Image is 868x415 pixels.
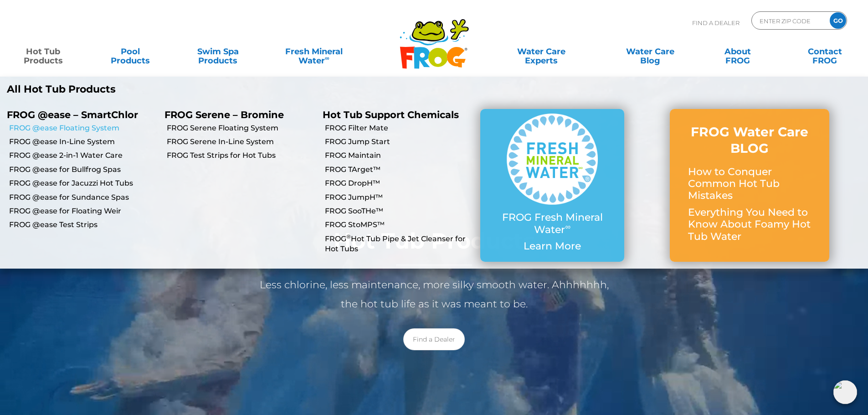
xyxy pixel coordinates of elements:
[9,150,158,161] a: FROG @ease 2-in-1 Water Care
[167,123,315,133] a: FROG Serene Floating System
[9,137,158,147] a: FROG @ease In-Line System
[9,123,158,133] a: FROG @ease Floating System
[9,178,158,188] a: FROG @ease for Jacuzzi Hot Tubs
[616,42,684,61] a: Water CareBlog
[9,165,158,175] a: FROG @ease for Bullfrog Spas
[325,234,473,254] a: FROG®Hot Tub Pipe & Jet Cleanser for Hot Tubs
[692,11,740,34] p: Find A Dealer
[9,42,77,61] a: Hot TubProducts
[688,166,811,202] p: How to Conquer Common Hot Tub Mistakes
[325,54,329,62] sup: ∞
[833,380,857,404] img: openIcon
[325,220,473,230] a: FROG StoMPS™
[830,12,846,29] input: GO
[271,42,356,61] a: Fresh MineralWater∞
[486,42,596,61] a: Water CareExperts
[688,207,811,243] p: Everything You Need to Know About Foamy Hot Tub Water
[9,220,158,230] a: FROG @ease Test Strips
[498,114,606,257] a: FROG Fresh Mineral Water∞ Learn More
[325,137,473,147] a: FROG Jump Start
[791,42,859,61] a: ContactFROG
[688,124,811,247] a: FROG Water Care BLOG How to Conquer Common Hot Tub Mistakes Everything You Need to Know About Foa...
[759,14,820,27] input: Zip Code Form
[688,124,811,157] h3: FROG Water Care BLOG
[164,109,308,120] p: FROG Serene – Bromine
[346,233,351,240] sup: ®
[498,240,606,252] p: Learn More
[325,178,473,188] a: FROG DropH™
[403,328,465,350] a: Find a Dealer
[7,83,427,95] a: All Hot Tub Products
[97,42,164,61] a: PoolProducts
[167,137,315,147] a: FROG Serene In-Line System
[565,222,570,231] sup: ∞
[325,123,473,133] a: FROG Filter Mate
[325,150,473,161] a: FROG Maintain
[325,206,473,216] a: FROG SooTHe™
[9,206,158,216] a: FROG @ease for Floating Weir
[184,42,252,61] a: Swim SpaProducts
[325,192,473,202] a: FROG JumpH™
[252,275,616,314] p: Less chlorine, less maintenance, more silky smooth water. Ahhhhhhh, the hot tub life as it was me...
[7,109,151,120] p: FROG @ease – SmartChlor
[704,42,771,61] a: AboutFROG
[323,109,459,120] a: Hot Tub Support Chemicals
[325,165,473,175] a: FROG TArget™
[167,150,315,161] a: FROG Test Strips for Hot Tubs
[9,192,158,202] a: FROG @ease for Sundance Spas
[498,212,606,236] p: FROG Fresh Mineral Water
